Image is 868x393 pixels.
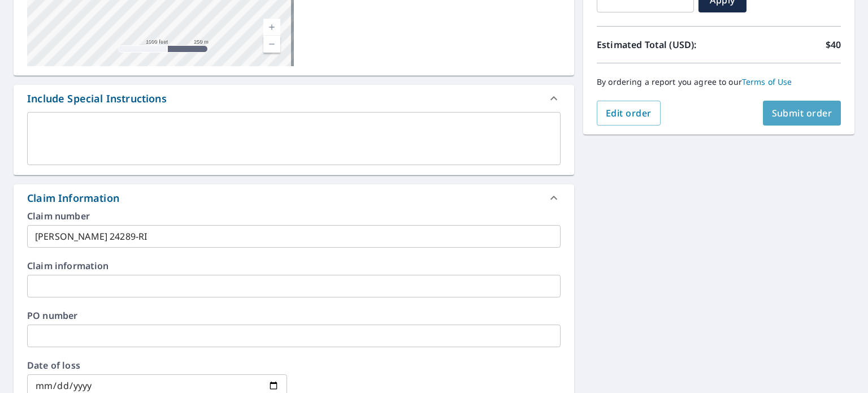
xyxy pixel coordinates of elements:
label: Claim number [27,211,561,221]
div: Claim Information [14,184,574,211]
label: Date of loss [27,361,287,370]
a: Terms of Use [742,76,792,87]
a: Current Level 15, Zoom Out [263,36,280,53]
div: Claim Information [27,191,119,206]
span: Edit order [606,107,652,119]
button: Submit order [763,101,841,126]
label: Claim information [27,261,561,270]
a: Current Level 15, Zoom In [263,19,280,36]
label: PO number [27,311,561,320]
p: By ordering a report you agree to our [597,77,841,87]
button: Edit order [597,101,661,126]
div: Include Special Instructions [27,91,167,106]
p: Estimated Total (USD): [597,38,719,51]
div: Include Special Instructions [14,85,574,112]
span: Submit order [772,107,832,119]
p: $40 [826,38,841,51]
